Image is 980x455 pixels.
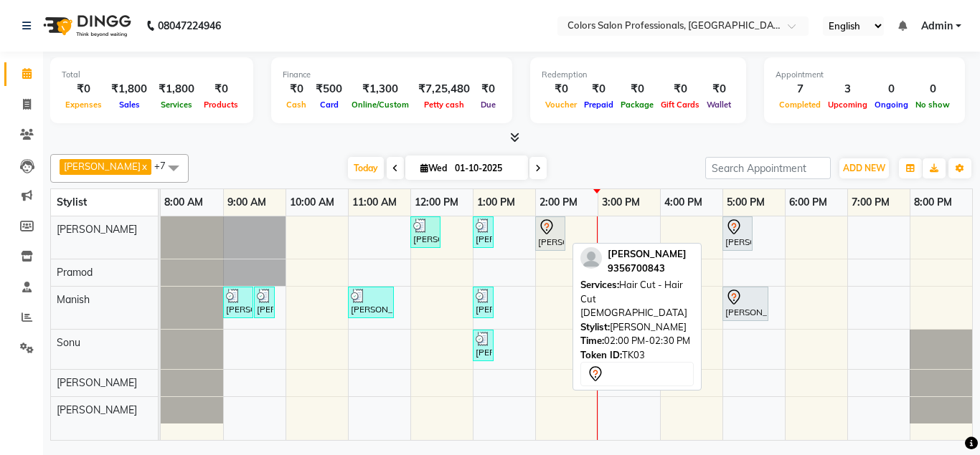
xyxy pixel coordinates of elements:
[723,192,768,213] a: 5:00 PM
[224,192,270,213] a: 9:00 AM
[776,69,953,81] div: Appointment
[161,192,207,213] a: 8:00 AM
[411,192,462,213] a: 12:00 PM
[580,348,694,363] div: TK03
[580,320,694,335] div: [PERSON_NAME]
[57,293,90,306] span: Manish
[286,192,338,213] a: 10:00 AM
[348,81,413,97] div: ₹1,300
[776,81,824,97] div: 7
[580,279,687,318] span: Hair Cut - Hair Cut [DEMOGRAPHIC_DATA]
[157,100,196,110] span: Services
[255,289,273,316] div: [PERSON_NAME], TK05, 09:30 AM-09:45 AM, [PERSON_NAME] Slyting
[349,289,392,316] div: [PERSON_NAME], TK04, 11:00 AM-11:45 AM, Hair Cut - Hair Cut [DEMOGRAPHIC_DATA]
[724,219,751,249] div: [PERSON_NAME], TK01, 05:00 PM-05:30 PM, Hair Cut - Hair Cut [DEMOGRAPHIC_DATA]
[348,157,384,179] span: Today
[283,81,310,97] div: ₹0
[62,100,105,110] span: Expenses
[105,81,153,97] div: ₹1,800
[921,19,953,34] span: Admin
[62,81,105,97] div: ₹0
[724,289,767,319] div: [PERSON_NAME], TK02, 05:00 PM-05:45 PM, Hair Coloring - Touch up [DEMOGRAPHIC_DATA] (INOVA)
[153,81,200,97] div: ₹1,800
[580,100,617,110] span: Prepaid
[580,349,622,360] span: Token ID:
[348,100,413,110] span: Online/Custom
[451,158,522,179] input: 2025-10-01
[580,279,619,290] span: Services:
[776,100,824,110] span: Completed
[608,262,687,276] div: 9356700843
[910,192,956,213] a: 8:00 PM
[608,248,687,259] span: [PERSON_NAME]
[141,161,147,172] a: x
[580,334,694,348] div: 02:00 PM-02:30 PM
[473,192,519,213] a: 1:00 PM
[617,100,657,110] span: Package
[580,335,604,346] span: Time:
[824,81,871,97] div: 3
[912,100,953,110] span: No show
[412,219,439,246] div: [PERSON_NAME], TK08, 12:00 PM-12:30 PM, Hair Cut - Hair Cut [DEMOGRAPHIC_DATA]
[37,6,135,46] img: logo
[839,158,889,178] button: ADD NEW
[57,336,80,349] span: Sonu
[824,100,871,110] span: Upcoming
[57,223,137,236] span: [PERSON_NAME]
[871,81,912,97] div: 0
[912,81,953,97] div: 0
[116,100,143,110] span: Sales
[657,100,703,110] span: Gift Cards
[537,219,564,249] div: [PERSON_NAME], TK03, 02:00 PM-02:30 PM, Hair Cut - Hair Cut [DEMOGRAPHIC_DATA]
[843,163,885,173] span: ADD NEW
[349,192,400,213] a: 11:00 AM
[542,69,735,81] div: Redemption
[62,69,242,81] div: Total
[580,321,610,332] span: Stylist:
[598,192,644,213] a: 3:00 PM
[57,266,93,279] span: Pramod
[316,100,342,110] span: Card
[474,332,492,359] div: [PERSON_NAME], TK06, 01:00 PM-01:20 PM, Hair Wash - [DEMOGRAPHIC_DATA] Wash and Styling
[542,100,580,110] span: Voucher
[580,247,602,269] img: profile
[413,81,476,97] div: ₹7,25,480
[536,192,581,213] a: 2:00 PM
[64,161,141,172] span: [PERSON_NAME]
[420,100,468,110] span: Petty cash
[158,6,221,46] b: 08047224946
[848,192,893,213] a: 7:00 PM
[476,81,501,97] div: ₹0
[200,81,242,97] div: ₹0
[542,81,580,97] div: ₹0
[703,81,735,97] div: ₹0
[661,192,706,213] a: 4:00 PM
[474,219,492,246] div: [PERSON_NAME], TK09, 01:00 PM-01:15 PM, [PERSON_NAME] Slyting
[57,403,137,416] span: [PERSON_NAME]
[477,100,499,110] span: Due
[705,157,831,179] input: Search Appointment
[57,376,137,389] span: [PERSON_NAME]
[57,196,87,209] span: Stylist
[200,100,242,110] span: Products
[283,69,501,81] div: Finance
[310,81,348,97] div: ₹500
[703,100,735,110] span: Wallet
[871,100,912,110] span: Ongoing
[786,192,831,213] a: 6:00 PM
[417,163,451,173] span: Wed
[617,81,657,97] div: ₹0
[225,289,252,316] div: [PERSON_NAME], TK05, 09:00 AM-09:30 AM, Hair Cut - Hair Cut [DEMOGRAPHIC_DATA]
[657,81,703,97] div: ₹0
[580,81,617,97] div: ₹0
[154,160,176,171] span: +7
[283,100,310,110] span: Cash
[474,289,492,316] div: [PERSON_NAME], TK07, 01:00 PM-01:15 PM, [MEDICAL_DATA] - [PERSON_NAME] trim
